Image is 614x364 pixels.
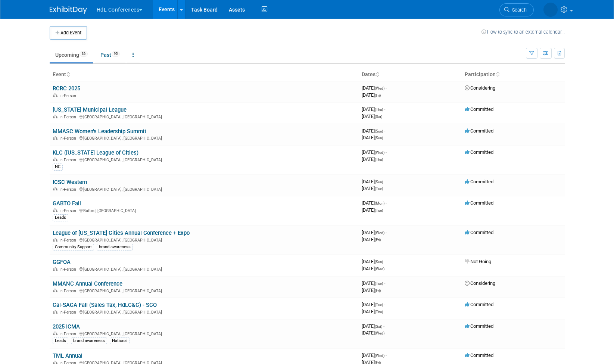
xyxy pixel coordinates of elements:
th: Event [50,68,359,81]
span: (Wed) [375,354,384,358]
img: In-Person Event [53,289,57,292]
span: [DATE] [362,237,381,242]
div: [GEOGRAPHIC_DATA], [GEOGRAPHIC_DATA] [53,266,356,272]
img: In-Person Event [53,310,57,314]
span: [DATE] [362,186,383,191]
th: Participation [462,68,565,81]
span: - [386,352,387,358]
a: Cal-SACA Fall (Sales Tax, HdLC&C) - SCO [53,302,157,308]
span: In-Person [59,310,78,315]
span: 95 [112,51,120,57]
span: In-Person [59,238,78,243]
span: (Fri) [375,238,381,242]
div: [GEOGRAPHIC_DATA], [GEOGRAPHIC_DATA] [53,287,356,293]
span: [DATE] [362,309,383,314]
span: (Fri) [375,289,381,293]
span: - [384,179,385,184]
div: NC [53,164,63,170]
span: [DATE] [362,92,381,98]
span: - [384,280,385,286]
span: (Tue) [375,208,383,212]
span: Committed [465,149,493,155]
span: In-Person [59,93,78,98]
span: Committed [465,352,493,358]
div: Leads [53,337,68,344]
span: Search [509,7,527,13]
span: Committed [465,128,493,134]
span: In-Person [59,289,78,293]
img: In-Person Event [53,332,57,335]
span: - [386,200,387,206]
img: In-Person Event [53,238,57,242]
span: Committed [465,323,493,329]
span: (Sun) [375,129,383,133]
a: RCRC 2025 [53,85,80,92]
span: - [384,259,385,264]
img: In-Person Event [53,115,57,118]
span: [DATE] [362,330,384,336]
div: [GEOGRAPHIC_DATA], [GEOGRAPHIC_DATA] [53,330,356,336]
span: (Fri) [375,93,381,97]
span: [DATE] [362,266,384,271]
span: (Wed) [375,231,384,235]
a: Sort by Participation Type [496,71,499,77]
span: (Thu) [375,310,383,314]
div: [GEOGRAPHIC_DATA], [GEOGRAPHIC_DATA] [53,309,356,315]
span: (Wed) [375,150,384,155]
span: (Tue) [375,281,383,286]
span: In-Person [59,158,78,162]
span: Committed [465,179,493,184]
span: [DATE] [362,352,387,358]
div: brand awareness [71,337,107,344]
span: [DATE] [362,156,383,162]
img: In-Person Event [53,267,57,271]
span: (Wed) [375,267,384,271]
div: [GEOGRAPHIC_DATA], [GEOGRAPHIC_DATA] [53,113,356,119]
a: Search [499,3,534,16]
span: [DATE] [362,106,385,112]
span: (Tue) [375,303,383,307]
span: (Wed) [375,86,384,90]
span: [DATE] [362,287,381,293]
span: [DATE] [362,302,385,307]
a: How to sync to an external calendar... [481,29,565,35]
span: (Sat) [375,324,382,329]
img: ExhibitDay [50,6,87,14]
span: In-Person [59,187,78,192]
img: In-Person Event [53,158,57,161]
span: [DATE] [362,259,385,264]
a: Upcoming36 [50,48,93,62]
span: [DATE] [362,128,385,134]
button: Add Event [50,26,87,40]
div: brand awareness [97,244,133,251]
span: [DATE] [362,230,387,235]
span: [DATE] [362,207,383,213]
span: In-Person [59,332,78,336]
span: Considering [465,280,495,286]
a: GGFOA [53,259,71,265]
span: 36 [80,51,88,57]
img: In-Person Event [53,136,57,140]
span: - [386,149,387,155]
span: - [386,230,387,235]
div: Leads [53,214,68,221]
span: Committed [465,230,493,235]
div: [GEOGRAPHIC_DATA], [GEOGRAPHIC_DATA] [53,156,356,162]
span: In-Person [59,267,78,272]
th: Dates [359,68,462,81]
span: Considering [465,85,495,91]
span: - [384,302,385,307]
span: (Mon) [375,201,384,205]
span: In-Person [59,115,78,119]
span: Committed [465,302,493,307]
span: [DATE] [362,200,387,206]
span: Committed [465,200,493,206]
span: [DATE] [362,85,387,91]
a: MMANC Annual Conference [53,280,122,287]
a: GABTO Fall [53,200,81,207]
span: [DATE] [362,113,382,119]
span: (Sun) [375,136,383,140]
span: In-Person [59,136,78,141]
span: (Thu) [375,108,383,112]
img: In-Person Event [53,187,57,191]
